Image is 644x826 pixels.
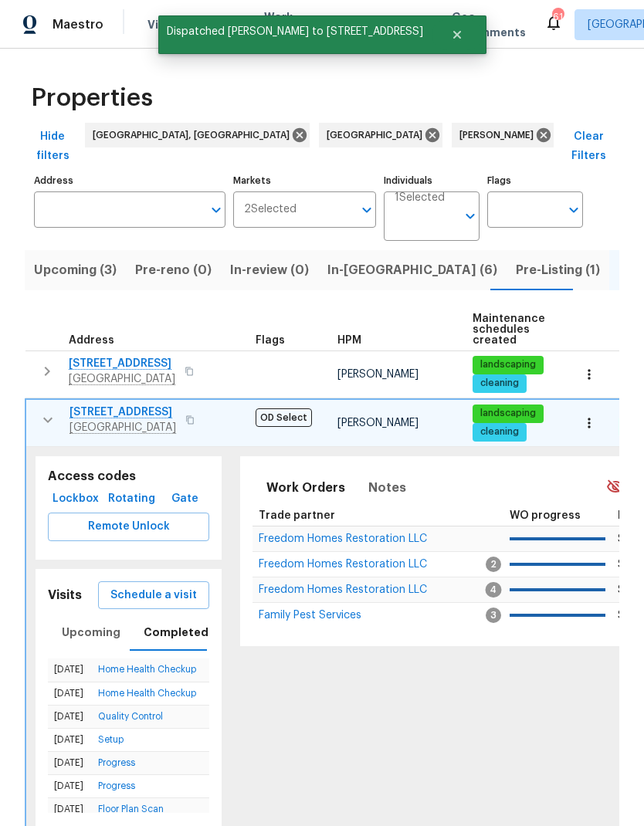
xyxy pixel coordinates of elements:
[166,489,203,509] span: Gate
[54,489,97,509] span: Lockbox
[474,407,542,420] span: landscaping
[459,127,540,143] span: [PERSON_NAME]
[259,584,427,595] span: Freedom Homes Restoration LLC
[135,259,212,281] span: Pre-reno (0)
[144,623,208,642] span: Completed
[259,559,427,570] span: Freedom Homes Restoration LLC
[60,517,197,537] span: Remote Unlock
[473,313,545,346] span: Maintenance schedules created
[110,586,197,605] span: Schedule a visit
[69,335,114,346] span: Address
[452,9,526,40] span: Geo Assignments
[25,123,80,170] button: Hide filters
[233,176,377,185] label: Markets
[319,123,442,147] div: [GEOGRAPHIC_DATA]
[160,485,209,513] button: Gate
[516,259,600,281] span: Pre-Listing (1)
[474,377,525,390] span: cleaning
[486,557,501,572] span: 2
[485,582,501,597] span: 4
[31,90,153,106] span: Properties
[563,199,585,221] button: Open
[474,425,525,438] span: cleaning
[98,804,164,814] a: Floor Plan Scan
[48,469,209,485] h5: Access codes
[48,513,209,541] button: Remote Unlock
[31,127,74,165] span: Hide filters
[48,587,82,604] h5: Visits
[264,9,303,40] span: Work Orders
[98,735,124,744] a: Setup
[48,485,103,513] button: Lockbox
[259,610,361,621] span: Family Pest Services
[53,17,103,32] span: Maestro
[110,489,154,509] span: Rotating
[230,259,309,281] span: In-review (0)
[384,176,480,185] label: Individuals
[432,19,483,50] button: Close
[205,199,227,221] button: Open
[98,781,135,790] a: Progress
[147,17,179,32] span: Visits
[487,176,583,185] label: Flags
[259,560,427,569] a: Freedom Homes Restoration LLC
[244,203,297,216] span: 2 Selected
[395,191,445,205] span: 1 Selected
[48,658,92,682] td: [DATE]
[48,705,92,728] td: [DATE]
[98,689,196,698] a: Home Health Checkup
[486,608,501,623] span: 3
[48,682,92,705] td: [DATE]
[552,9,563,25] div: 61
[558,123,619,170] button: Clear Filters
[564,127,613,165] span: Clear Filters
[62,623,120,642] span: Upcoming
[85,123,310,147] div: [GEOGRAPHIC_DATA], [GEOGRAPHIC_DATA]
[34,176,225,185] label: Address
[98,712,163,721] a: Quality Control
[48,798,92,821] td: [DATE]
[34,259,117,281] span: Upcoming (3)
[459,205,481,227] button: Open
[158,15,432,48] span: Dispatched [PERSON_NAME] to [STREET_ADDRESS]
[510,510,581,521] span: WO progress
[48,728,92,751] td: [DATE]
[98,665,196,674] a: Home Health Checkup
[327,259,497,281] span: In-[GEOGRAPHIC_DATA] (6)
[93,127,296,143] span: [GEOGRAPHIC_DATA], [GEOGRAPHIC_DATA]
[259,585,427,594] a: Freedom Homes Restoration LLC
[259,611,361,620] a: Family Pest Services
[474,358,542,371] span: landscaping
[327,127,429,143] span: [GEOGRAPHIC_DATA]
[452,123,554,147] div: [PERSON_NAME]
[48,752,92,775] td: [DATE]
[103,485,160,513] button: Rotating
[48,775,92,798] td: [DATE]
[98,581,209,610] button: Schedule a visit
[98,758,135,767] a: Progress
[356,199,378,221] button: Open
